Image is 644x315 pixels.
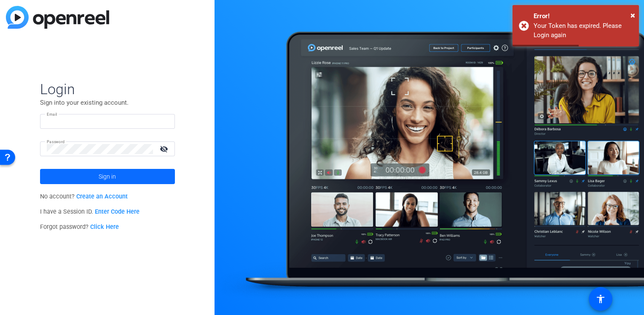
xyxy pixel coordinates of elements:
span: Login [40,80,175,98]
mat-icon: visibility_off [155,143,175,155]
span: I have a Session ID. [40,208,140,215]
div: Error! [534,11,633,21]
mat-label: Password [47,139,65,144]
mat-label: Email [47,112,57,117]
img: blue-gradient.svg [6,6,109,29]
a: Enter Code Here [95,208,140,215]
span: Sign in [99,166,116,187]
span: No account? [40,193,128,200]
div: Your Token has expired. Please Login again [534,21,633,40]
a: Click Here [90,223,119,231]
mat-icon: accessibility [596,294,606,304]
span: × [631,10,635,20]
input: Enter Email Address [47,117,168,127]
a: Create an Account [76,193,128,200]
button: Close [631,9,635,22]
p: Sign into your existing account. [40,98,175,107]
button: Sign in [40,169,175,184]
span: Forgot password? [40,223,119,231]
